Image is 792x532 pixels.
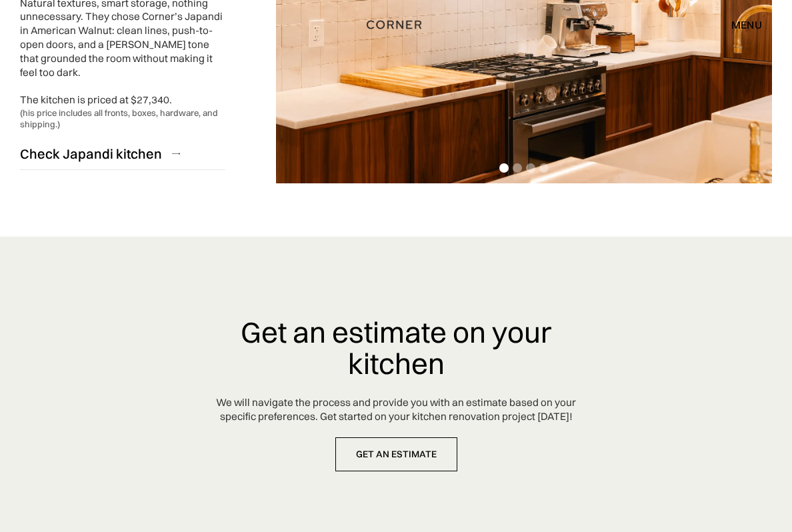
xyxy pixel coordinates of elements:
div: (his price includes all fronts, boxes, hardware, and shipping.) [20,107,225,131]
div: Show slide 4 of 4 [539,163,549,173]
div: menu [718,13,762,36]
a: Check Japandi kitchen [20,137,225,170]
div: We will navigate the process and provide you with an estimate based on your specific preferences.... [216,396,576,424]
div: menu [731,19,762,30]
div: Show slide 2 of 4 [513,163,522,173]
div: Show slide 3 of 4 [526,163,535,173]
h3: Get an estimate on your kitchen [202,317,590,380]
a: get an estimate [335,437,457,471]
div: Show slide 1 of 4 [499,163,509,173]
div: Check Japandi kitchen [20,145,162,163]
a: home [356,16,436,33]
